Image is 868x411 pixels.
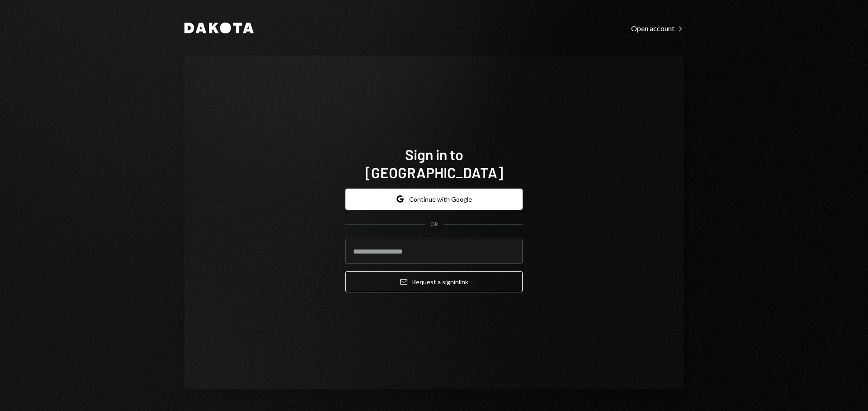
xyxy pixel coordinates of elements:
[345,145,523,181] h1: Sign in to [GEOGRAPHIC_DATA]
[345,189,523,210] button: Continue with Google
[631,24,684,33] div: Open account
[631,23,684,33] a: Open account
[430,221,438,228] div: OR
[345,271,523,292] button: Request a signinlink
